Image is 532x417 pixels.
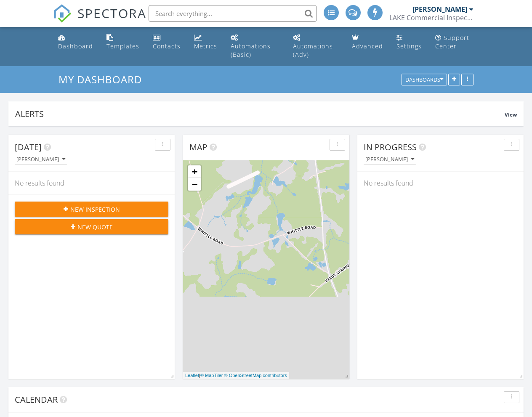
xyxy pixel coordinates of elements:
span: New Quote [77,223,113,231]
a: © OpenStreetMap contributors [224,373,287,378]
button: New Quote [15,219,168,234]
div: Settings [396,42,422,50]
a: Automations (Advanced) [290,30,342,63]
button: [PERSON_NAME] [364,154,416,165]
div: Support Center [435,34,469,50]
div: Automations (Adv) [293,42,333,58]
a: Dashboard [55,30,96,54]
div: LAKE Commercial Inspections & Consulting, llc. [389,13,473,22]
button: Dashboards [402,74,447,86]
span: In Progress [364,141,417,153]
div: Alerts [15,108,505,120]
div: No results found [8,172,175,194]
a: Metrics [191,30,221,54]
img: The Best Home Inspection Software - Spectora [53,4,72,23]
div: Dashboards [405,77,443,83]
a: Settings [393,30,425,54]
span: New Inspection [70,205,120,214]
span: View [505,111,517,118]
span: SPECTORA [77,4,146,22]
a: Templates [103,30,143,54]
a: Automations (Basic) [227,30,283,63]
div: Contacts [153,42,181,50]
div: [PERSON_NAME] [365,157,414,162]
a: Support Center [432,30,477,54]
div: Metrics [194,42,217,50]
a: SPECTORA [53,11,146,29]
div: Dashboard [58,42,93,50]
input: Search everything... [149,5,317,22]
span: Calendar [15,394,58,405]
div: No results found [357,172,524,194]
a: My Dashboard [59,72,149,86]
span: Map [189,141,207,153]
a: Contacts [149,30,184,54]
button: [PERSON_NAME] [15,154,67,165]
div: Automations (Basic) [231,42,271,58]
span: [DATE] [15,141,42,153]
div: [PERSON_NAME] [16,157,65,162]
div: Advanced [352,42,383,50]
a: Advanced [348,30,386,54]
a: Zoom out [188,178,201,191]
button: New Inspection [15,202,168,217]
div: Templates [106,42,139,50]
a: Leaflet [185,373,199,378]
iframe: Intercom live chat [503,388,524,409]
a: © MapTiler [200,373,223,378]
div: | [183,372,289,379]
div: [PERSON_NAME] [412,5,467,13]
a: Zoom in [188,165,201,178]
